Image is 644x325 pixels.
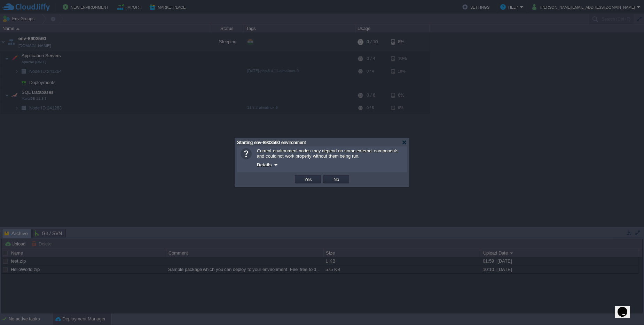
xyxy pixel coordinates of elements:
[257,148,399,159] span: Current environment nodes may depend on some external components and could not work properly with...
[257,162,272,167] span: Details
[237,140,306,145] span: Starting env-8903560 environment
[615,297,637,318] iframe: chat widget
[331,176,341,182] button: No
[302,176,314,182] button: Yes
